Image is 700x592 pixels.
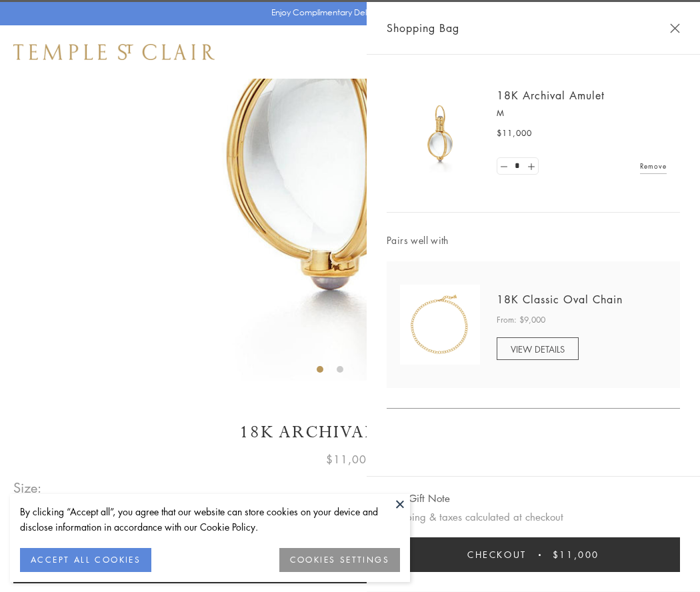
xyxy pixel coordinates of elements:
[640,159,667,173] a: Remove
[497,88,605,103] a: 18K Archival Amulet
[400,285,480,365] img: N88865-OV18
[497,313,545,327] span: From: $9,000
[13,477,43,499] span: Size:
[497,158,511,175] a: Set quantity to 0
[279,548,400,572] button: COOKIES SETTINGS
[13,421,687,444] h1: 18K Archival Amulet
[553,547,599,562] span: $11,000
[497,107,667,120] p: M
[13,44,215,60] img: Temple St. Clair
[511,343,565,355] span: VIEW DETAILS
[20,504,400,535] div: By clicking “Accept all”, you agree that our website can store cookies on your device and disclos...
[387,19,459,37] span: Shopping Bag
[497,127,532,140] span: $11,000
[524,158,537,175] a: Set quantity to 2
[387,233,680,248] span: Pairs well with
[271,6,423,19] p: Enjoy Complimentary Delivery & Returns
[20,548,151,572] button: ACCEPT ALL COOKIES
[387,490,450,507] button: Add Gift Note
[497,337,579,360] a: VIEW DETAILS
[400,93,480,173] img: 18K Archival Amulet
[387,537,680,572] button: Checkout $11,000
[387,509,680,525] p: Shipping & taxes calculated at checkout
[326,451,374,468] span: $11,000
[467,547,527,562] span: Checkout
[670,23,680,33] button: Close Shopping Bag
[497,292,623,307] a: 18K Classic Oval Chain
